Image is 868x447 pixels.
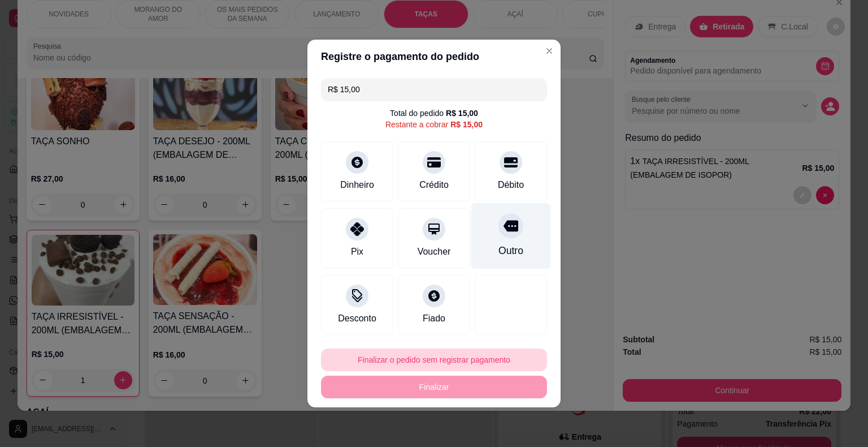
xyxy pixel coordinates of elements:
div: Outro [498,243,523,258]
button: Finalizar o pedido sem registrar pagamento [321,349,547,371]
div: Desconto [338,312,376,325]
div: R$ 15,00 [446,108,478,119]
div: Fiado [423,312,445,325]
div: R$ 15,00 [450,119,483,130]
input: Ex.: hambúrguer de cordeiro [328,78,540,101]
div: Dinheiro [340,178,374,192]
div: Pix [351,245,363,259]
div: Voucher [418,245,451,259]
header: Registre o pagamento do pedido [307,40,561,74]
div: Crédito [419,178,449,192]
div: Total do pedido [390,108,478,119]
button: Close [540,42,558,60]
div: Débito [498,178,524,192]
div: Restante a cobrar [385,119,483,130]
